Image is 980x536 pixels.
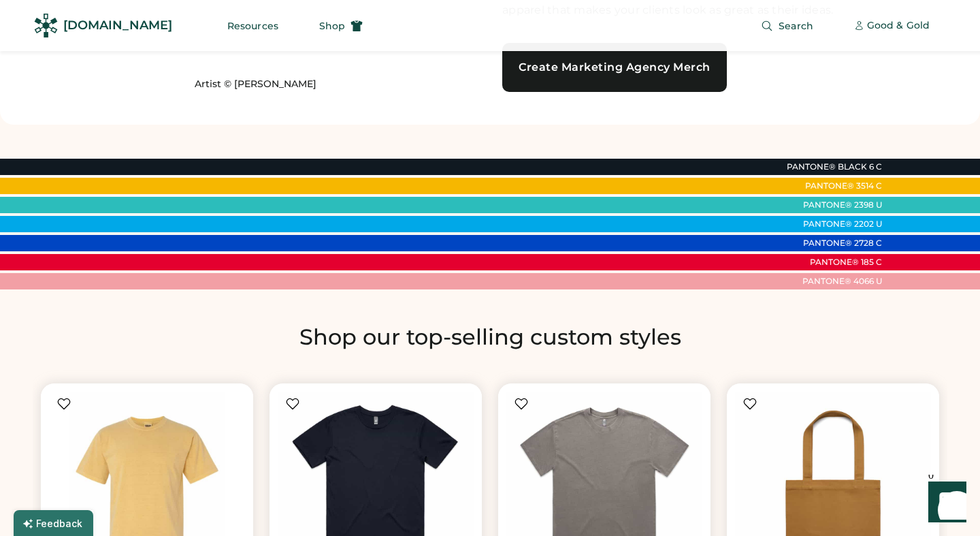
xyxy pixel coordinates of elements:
[63,17,172,34] div: [DOMAIN_NAME]
[303,12,379,40] button: Shop
[34,14,58,37] img: Rendered Logo - Screens
[779,21,813,31] span: Search
[33,324,947,351] h2: Shop our top-selling custom styles
[915,475,974,533] iframe: Front Chat
[745,12,830,40] button: Search
[867,19,930,33] div: Good & Gold
[519,62,710,73] div: Create Marketing Agency Merch
[502,43,727,92] a: Create Marketing Agency Merch
[319,21,345,31] span: Shop
[195,78,316,91] a: Artist © [PERSON_NAME]
[211,12,295,40] button: Resources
